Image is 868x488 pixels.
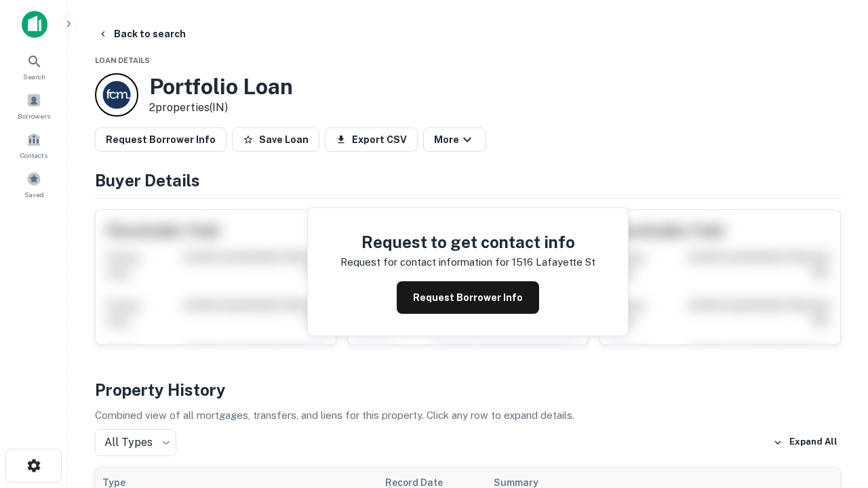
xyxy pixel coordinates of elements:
button: Expand All [770,432,841,453]
span: Borrowers [18,110,50,121]
button: Request Borrower Info [95,127,226,152]
button: Export CSV [325,127,418,152]
div: All Types [95,429,176,456]
h4: Request to get contact info [340,230,595,254]
button: Back to search [92,22,191,46]
a: Saved [4,166,64,203]
p: Request for contact information for [340,254,509,270]
h4: Buyer Details [95,168,841,192]
a: Contacts [4,127,64,163]
p: Combined view of all mortgages, transfers, and liens for this property. Click any row to expand d... [95,407,841,424]
p: 1516 lafayette st [512,254,595,270]
span: Saved [24,189,44,200]
button: More [423,127,486,152]
h4: Property History [95,378,841,402]
iframe: Chat Widget [800,380,868,445]
h3: Portfolio Loan [149,74,293,100]
img: capitalize-icon.png [22,11,47,38]
p: 2 properties (IN) [149,100,293,116]
button: Save Loan [232,127,319,152]
button: Request Borrower Info [397,281,539,314]
a: Search [4,48,64,85]
span: Contacts [20,150,47,161]
span: Search [23,71,45,82]
a: Borrowers [4,87,64,124]
span: Loan Details [95,56,150,64]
